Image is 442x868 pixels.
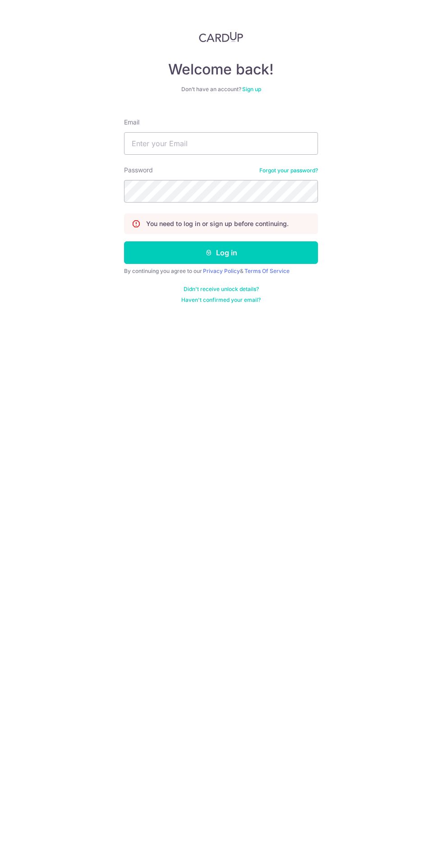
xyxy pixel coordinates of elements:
img: CardUp Logo [199,32,243,42]
input: Enter your Email [124,132,318,155]
label: Email [124,118,139,127]
div: Don’t have an account? [124,86,318,93]
a: Forgot your password? [259,167,318,174]
div: By continuing you agree to our & [124,268,318,275]
h4: Welcome back! [124,60,318,78]
a: Sign up [242,86,261,92]
p: You need to log in or sign up before continuing. [146,219,289,228]
button: Log in [124,241,318,264]
a: Privacy Policy [203,268,240,274]
a: Didn't receive unlock details? [184,286,259,293]
label: Password [124,166,153,175]
a: Terms Of Service [244,268,290,274]
a: Haven't confirmed your email? [181,296,261,304]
